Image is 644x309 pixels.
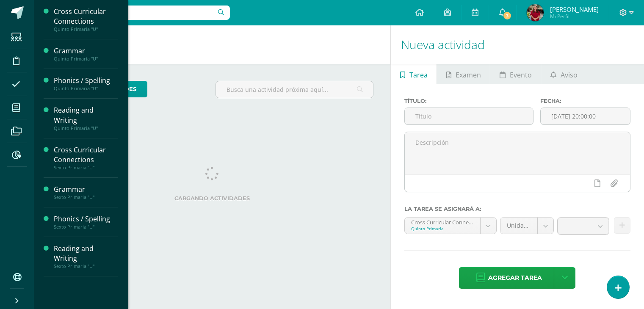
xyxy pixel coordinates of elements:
[54,105,118,125] div: Reading and Writing
[54,244,118,263] div: Reading and Writing
[411,226,474,232] div: Quinto Primaria
[550,5,599,14] span: [PERSON_NAME]
[507,218,531,234] span: Unidad 4
[54,105,118,131] a: Reading and WritingQuinto Primaria "U"
[411,218,474,226] div: Cross Curricular Connections 'U'
[405,218,496,234] a: Cross Curricular Connections 'U'Quinto Primaria
[404,98,533,104] label: Título:
[54,224,118,230] div: Sexto Primaria "U"
[54,7,118,32] a: Cross Curricular ConnectionsQuinto Primaria "U"
[550,13,599,20] span: Mi Perfil
[54,26,118,32] div: Quinto Primaria "U"
[456,65,481,85] span: Examen
[54,185,118,200] a: GrammarSexto Primaria "U"
[54,214,118,224] div: Phonics / Spelling
[54,76,118,91] a: Phonics / SpellingQuinto Primaria "U"
[488,268,542,288] span: Agregar tarea
[54,76,118,86] div: Phonics / Spelling
[409,65,428,85] span: Tarea
[54,56,118,62] div: Quinto Primaria "U"
[54,194,118,200] div: Sexto Primaria "U"
[401,25,634,64] h1: Nueva actividad
[54,46,118,62] a: GrammarQuinto Primaria "U"
[527,4,544,21] img: db05960aaf6b1e545792e2ab8cc01445.png
[54,7,118,26] div: Cross Curricular Connections
[541,64,586,84] a: Aviso
[54,145,118,171] a: Cross Curricular ConnectionsSexto Primaria "U"
[404,206,630,212] label: La tarea se asignará a:
[51,195,373,201] label: Cargando actividades
[405,108,533,124] input: Título
[490,64,541,84] a: Evento
[54,263,118,269] div: Sexto Primaria "U"
[54,86,118,91] div: Quinto Primaria "U"
[540,98,630,104] label: Fecha:
[39,6,230,20] input: Busca un usuario...
[44,25,380,64] h1: Actividades
[510,65,532,85] span: Evento
[54,165,118,171] div: Sexto Primaria "U"
[500,218,554,234] a: Unidad 4
[391,64,437,84] a: Tarea
[541,108,630,124] input: Fecha de entrega
[437,64,490,84] a: Examen
[54,125,118,131] div: Quinto Primaria "U"
[54,214,118,230] a: Phonics / SpellingSexto Primaria "U"
[216,81,373,98] input: Busca una actividad próxima aquí...
[54,145,118,165] div: Cross Curricular Connections
[54,185,118,194] div: Grammar
[503,11,512,20] span: 3
[54,244,118,269] a: Reading and WritingSexto Primaria "U"
[561,65,578,85] span: Aviso
[54,46,118,56] div: Grammar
